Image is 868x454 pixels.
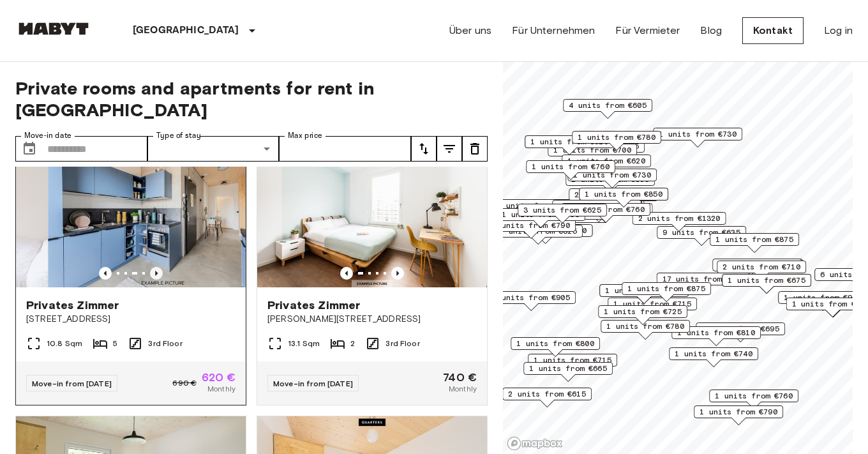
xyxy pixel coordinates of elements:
[26,313,236,326] span: [STREET_ADDRESS]
[709,390,798,409] div: Map marker
[385,338,419,349] span: 3rd Floor
[534,354,611,366] span: 1 units from €715
[561,203,650,223] div: Map marker
[598,305,687,325] div: Map marker
[492,292,570,303] span: 1 units from €905
[677,327,755,338] span: 1 units from €810
[715,234,793,245] span: 1 units from €875
[632,212,726,232] div: Map marker
[694,405,783,425] div: Map marker
[662,273,745,285] span: 17 units from €720
[516,338,594,349] span: 1 units from €800
[604,306,682,317] span: 1 units from €725
[486,219,576,239] div: Map marker
[499,225,577,237] span: 1 units from €825
[156,130,201,141] label: Type of stay
[523,362,613,382] div: Map marker
[273,379,353,388] span: Move-in from [DATE]
[657,273,751,292] div: Map marker
[202,372,236,383] span: 620 €
[615,23,680,38] a: Für Vermieter
[552,200,641,220] div: Map marker
[599,284,689,304] div: Map marker
[675,348,752,359] span: 1 units from €740
[15,133,246,405] a: Previous imagePrevious imagePrivates Zimmer[STREET_ADDRESS]10.8 Sqm53rd FloorMove-in from [DATE]6...
[572,131,661,151] div: Map marker
[526,160,615,180] div: Map marker
[574,189,652,201] span: 2 units from €655
[148,338,182,349] span: 3rd Floor
[530,136,608,148] span: 1 units from €620
[411,136,437,162] button: tune
[638,213,721,224] span: 2 units from €1320
[562,155,651,174] div: Map marker
[350,338,355,349] span: 2
[502,388,592,407] div: Map marker
[499,224,593,244] div: Map marker
[627,283,705,294] span: 1 units from €875
[99,267,112,280] button: Previous image
[613,298,691,310] span: 1 units from €715
[507,436,563,451] a: Mapbox logo
[601,320,690,340] div: Map marker
[15,22,92,35] img: Habyt
[728,275,805,286] span: 1 units from €675
[487,199,581,219] div: Map marker
[172,377,197,389] span: 690 €
[518,204,607,223] div: Map marker
[700,23,722,38] a: Blog
[700,406,777,418] span: 1 units from €790
[578,132,655,143] span: 1 units from €780
[449,383,477,395] span: Monthly
[567,155,645,167] span: 1 units from €620
[391,267,404,280] button: Previous image
[529,363,607,374] span: 1 units from €665
[659,128,737,140] span: 1 units from €730
[48,134,278,287] img: Marketing picture of unit DE-01-07-007-05Q
[662,227,740,238] span: 9 units from €635
[486,291,576,311] div: Map marker
[340,267,353,280] button: Previous image
[113,338,117,349] span: 5
[437,136,462,162] button: tune
[696,322,785,342] div: Map marker
[715,390,793,402] span: 1 units from €760
[585,188,662,200] span: 1 units from €850
[26,298,119,313] span: Privates Zimmer
[525,135,614,155] div: Map marker
[742,17,804,44] a: Kontakt
[15,77,488,121] span: Private rooms and apartments for rent in [GEOGRAPHIC_DATA]
[257,133,488,405] a: Marketing picture of unit DE-01-09-029-01QPrevious imagePrevious imagePrivates Zimmer[PERSON_NAME...
[710,233,799,253] div: Map marker
[565,173,655,193] div: Map marker
[722,274,811,294] div: Map marker
[133,23,239,38] p: [GEOGRAPHIC_DATA]
[605,285,683,296] span: 1 units from €835
[563,99,652,119] div: Map marker
[722,261,800,273] span: 2 units from €710
[784,292,862,303] span: 1 units from €970
[462,136,488,162] button: tune
[573,169,651,181] span: 1 units from €730
[718,259,796,271] span: 1 units from €710
[671,326,761,346] div: Map marker
[532,161,610,172] span: 1 units from €760
[17,136,42,162] button: Choose date
[493,200,575,211] span: 22 units from €655
[505,225,587,236] span: 1 units from €1200
[701,323,779,335] span: 2 units from €695
[567,204,645,215] span: 2 units from €760
[508,388,586,400] span: 2 units from €615
[207,383,236,395] span: Monthly
[288,338,320,349] span: 13.1 Sqm
[653,128,742,148] div: Map marker
[717,261,806,280] div: Map marker
[669,347,758,367] div: Map marker
[150,267,163,280] button: Previous image
[824,23,853,38] a: Log in
[32,379,112,388] span: Move-in from [DATE]
[579,188,668,208] div: Map marker
[569,188,658,208] div: Map marker
[512,23,595,38] a: Für Unternehmen
[288,130,322,141] label: Max price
